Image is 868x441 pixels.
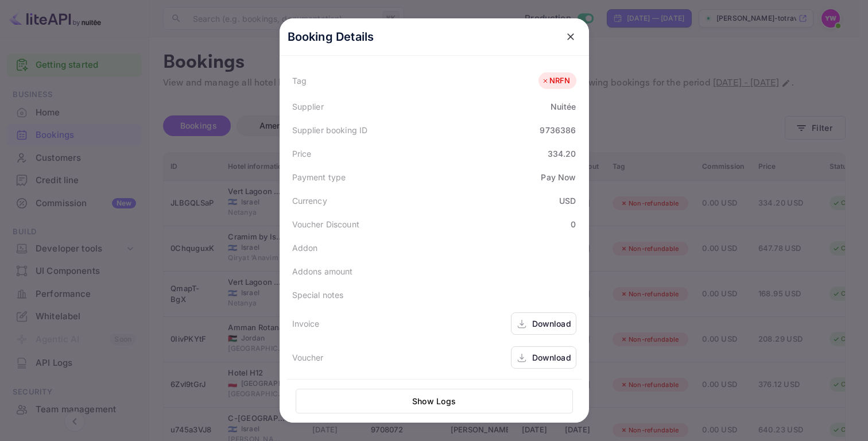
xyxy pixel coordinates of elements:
[532,318,571,330] div: Download
[292,171,346,183] div: Payment type
[292,195,327,207] div: Currency
[292,351,324,363] div: Voucher
[288,28,374,45] p: Booking Details
[540,124,576,136] div: 9736386
[559,195,576,207] div: USD
[292,124,368,136] div: Supplier booking ID
[551,100,576,113] div: Nuitée
[292,75,307,87] div: Tag
[292,265,353,277] div: Addons amount
[571,218,576,230] div: 0
[292,148,312,160] div: Price
[296,389,573,413] button: Show Logs
[292,100,324,113] div: Supplier
[541,171,576,183] div: Pay Now
[560,26,581,47] button: close
[541,75,571,87] div: NRFN
[548,148,576,160] div: 334.20
[292,289,344,301] div: Special notes
[292,218,359,230] div: Voucher Discount
[292,242,318,254] div: Addon
[292,318,320,330] div: Invoice
[532,351,571,363] div: Download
